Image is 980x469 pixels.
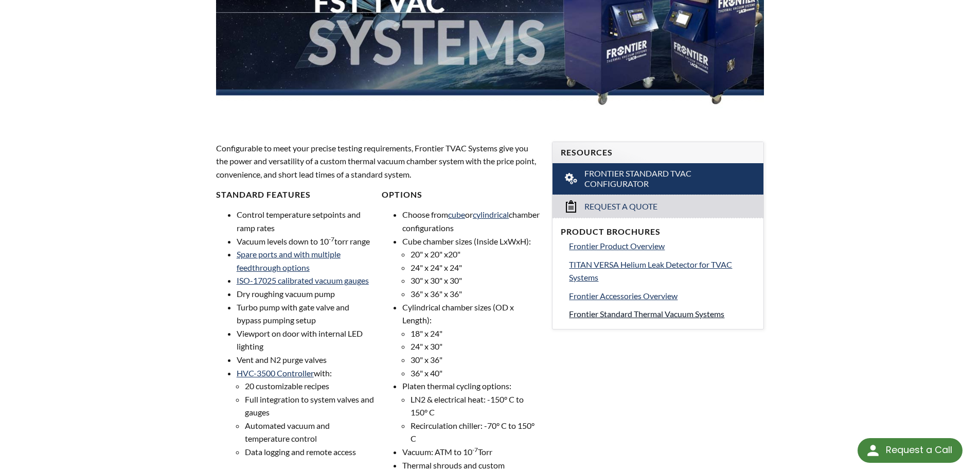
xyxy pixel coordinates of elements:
[584,201,657,212] span: Request a Quote
[886,438,952,462] div: Request a Call
[858,438,963,463] div: Request a Call
[448,210,465,219] a: cube
[411,287,540,301] li: 36" x 36" x 36"
[245,445,374,459] li: Data logging and remote access
[411,274,540,287] li: 30" x 30" x 30"
[561,227,755,237] h4: Product Brochures
[237,367,374,459] li: with:
[865,442,881,459] img: round button
[584,168,733,190] span: Frontier Standard TVAC Configurator
[569,241,665,251] span: Frontier Product Overview
[411,327,540,340] li: 18" x 24"
[245,379,374,393] li: 20 customizable recipes
[561,147,755,158] h4: Resources
[237,235,374,248] li: Vacuum levels down to 10 torr range
[237,249,341,272] a: Spare ports and with multiple feedthrough options
[569,258,755,284] a: TITAN VERSA Helium Leak Detector for TVAC Systems
[237,275,369,285] a: ISO-17025 calibrated vacuum gauges
[472,446,478,454] sup: -7
[245,393,374,419] li: Full integration to system valves and gauges
[237,301,374,327] li: Turbo pump with gate valve and bypass pumping setup
[237,208,374,234] li: Control temperature setpoints and ramp rates
[237,327,374,353] li: Viewport on door with internal LED lighting
[237,287,374,301] li: Dry roughing vacuum pump
[569,259,732,283] span: TITAN VERSA Helium Leak Detector for TVAC Systems
[382,189,540,200] h4: Options
[402,208,540,234] li: Choose from or chamber configurations
[569,309,724,319] span: Frontier Standard Thermal Vacuum Systems
[411,261,540,274] li: 24" x 24" x 24"
[553,195,763,218] a: Request a Quote
[329,235,334,243] sup: -7
[569,289,755,303] a: Frontier Accessories Overview
[237,353,374,367] li: Vent and N2 purge valves
[569,291,678,301] span: Frontier Accessories Overview
[569,239,755,253] a: Frontier Product Overview
[411,353,540,367] li: 30" x 36"
[402,379,540,445] li: Platen thermal cycling options:
[411,367,540,380] li: 36" x 40"
[245,419,374,445] li: Automated vacuum and temperature control
[216,142,540,181] p: Configurable to meet your precise testing requirements, Frontier TVAC Systems give you the power ...
[411,419,540,445] li: Recirculation chiller: -70° C to 150° C
[402,235,540,301] li: Cube chamber sizes (Inside LxWxH):
[237,368,314,378] a: HVC-3500 Controller
[553,163,763,195] a: Frontier Standard TVAC Configurator
[402,301,540,380] li: Cylindrical chamber sizes (OD x Length):
[473,210,509,219] a: cylindrical
[402,445,540,459] li: Vacuum: ATM to 10 Torr
[411,340,540,353] li: 24" x 30"
[569,307,755,321] a: Frontier Standard Thermal Vacuum Systems
[411,393,540,419] li: LN2 & electrical heat: -150° C to 150° C
[216,189,374,200] h4: Standard Features
[411,248,540,261] li: 20" x 20" x20"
